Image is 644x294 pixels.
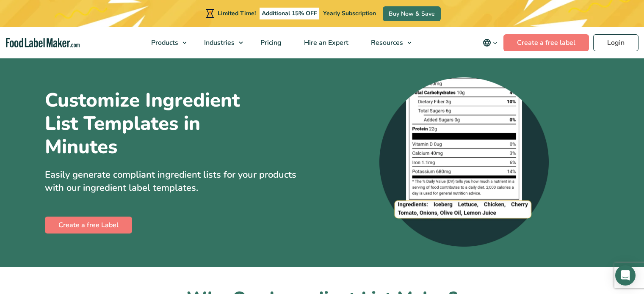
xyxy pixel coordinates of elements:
h1: Customize Ingredient List Templates in Minutes [45,89,274,158]
span: Resources [368,38,404,47]
a: Buy Now & Save [383,6,441,21]
span: Hire an Expert [301,38,349,47]
a: Login [593,34,638,51]
a: Hire an Expert [293,27,358,58]
span: Additional 15% OFF [260,8,319,19]
span: Yearly Subscription [323,9,376,17]
img: A zoomed-in screenshot of an ingredient list at the bottom of a nutrition label. [379,77,549,247]
a: Products [140,27,191,58]
a: Resources [360,27,416,58]
span: Products [149,38,179,47]
a: Pricing [249,27,291,58]
span: Industries [202,38,235,47]
a: Create a free Label [45,217,132,234]
p: Easily generate compliant ingredient lists for your products with our ingredient label templates. [45,168,316,195]
a: Create a free label [503,34,589,51]
div: Open Intercom Messenger [615,265,636,286]
a: Industries [193,27,247,58]
span: Pricing [258,38,282,47]
span: Limited Time! [218,9,256,17]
